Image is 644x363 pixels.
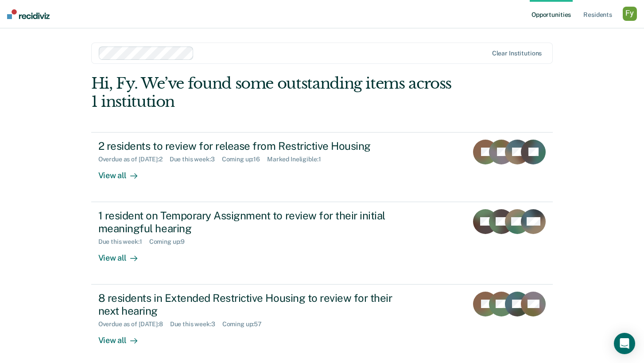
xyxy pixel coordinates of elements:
div: 1 resident on Temporary Assignment to review for their initial meaningful hearing [98,209,409,235]
div: Due this week : 1 [98,238,149,246]
div: Due this week : 3 [170,320,222,328]
div: Coming up : 16 [222,156,267,163]
div: Due this week : 3 [170,156,222,163]
div: Open Intercom Messenger [614,333,635,354]
div: Coming up : 9 [149,238,192,246]
div: Coming up : 57 [222,320,269,328]
div: View all [98,246,148,263]
div: View all [98,328,148,345]
a: 2 residents to review for release from Restrictive HousingOverdue as of [DATE]:2Due this week:3Co... [91,132,553,202]
div: Marked Ineligible : 1 [267,156,328,163]
div: Overdue as of [DATE] : 2 [98,156,170,163]
div: Hi, Fy. We’ve found some outstanding items across 1 institution [91,74,461,111]
img: Recidiviz [7,9,50,19]
div: View all [98,163,148,180]
a: 1 resident on Temporary Assignment to review for their initial meaningful hearingDue this week:1C... [91,202,553,285]
div: 8 residents in Extended Restrictive Housing to review for their next hearing [98,292,409,317]
div: Clear institutions [492,50,542,57]
div: 2 residents to review for release from Restrictive Housing [98,140,409,152]
div: Overdue as of [DATE] : 8 [98,320,170,328]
